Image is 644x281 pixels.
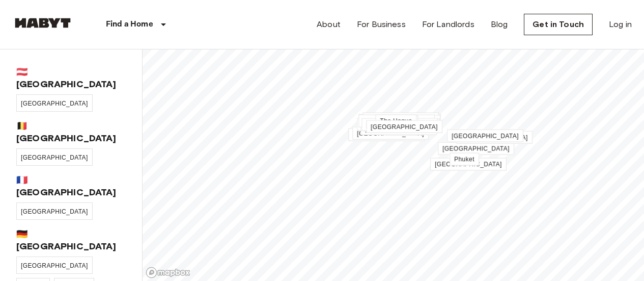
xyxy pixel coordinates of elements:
[21,100,88,107] span: [GEOGRAPHIC_DATA]
[146,267,190,278] a: Mapbox logo
[450,155,479,165] div: Map marker
[376,116,417,127] div: Map marker
[438,142,514,155] a: [GEOGRAPHIC_DATA]
[378,117,418,128] div: Map marker
[357,120,433,131] div: Map marker
[16,174,126,198] span: 🇫🇷 [GEOGRAPHIC_DATA]
[454,156,474,163] span: Phuket
[16,66,126,90] span: 🇦🇹 [GEOGRAPHIC_DATA]
[435,161,502,168] span: [GEOGRAPHIC_DATA]
[422,18,474,31] a: For Landlords
[447,130,523,142] a: [GEOGRAPHIC_DATA]
[358,114,435,127] a: [GEOGRAPHIC_DATA]
[524,14,593,35] a: Get in Touch
[430,160,507,170] div: Map marker
[371,123,438,131] span: [GEOGRAPHIC_DATA]
[16,148,93,166] a: [GEOGRAPHIC_DATA]
[357,118,433,131] a: [GEOGRAPHIC_DATA]
[362,113,439,125] a: [GEOGRAPHIC_DATA]
[366,120,442,133] a: [GEOGRAPHIC_DATA]
[376,115,417,127] a: The Hague
[357,18,406,31] a: For Business
[362,114,439,125] div: Map marker
[348,130,425,141] div: Map marker
[317,18,341,31] a: About
[16,94,93,112] a: [GEOGRAPHIC_DATA]
[609,18,632,31] a: Log in
[12,18,73,28] img: Habyt
[361,118,438,131] a: [GEOGRAPHIC_DATA]
[21,208,88,215] span: [GEOGRAPHIC_DATA]
[358,116,435,127] div: Map marker
[16,257,93,274] a: [GEOGRAPHIC_DATA]
[361,120,438,131] div: Map marker
[456,133,533,143] div: Map marker
[452,133,519,140] span: [GEOGRAPHIC_DATA]
[16,202,93,220] a: [GEOGRAPHIC_DATA]
[461,134,528,141] span: [GEOGRAPHIC_DATA]
[363,118,430,125] span: [GEOGRAPHIC_DATA]
[438,144,514,155] div: Map marker
[352,129,429,139] div: Map marker
[352,127,429,140] a: [GEOGRAPHIC_DATA]
[380,118,412,125] span: The Hague
[360,124,437,135] div: Map marker
[348,129,425,141] a: [GEOGRAPHIC_DATA]
[357,130,424,137] span: [GEOGRAPHIC_DATA]
[21,154,88,161] span: [GEOGRAPHIC_DATA]
[442,145,510,152] span: [GEOGRAPHIC_DATA]
[360,122,437,135] a: [GEOGRAPHIC_DATA]
[358,115,435,127] a: [GEOGRAPHIC_DATA]
[21,262,88,269] span: [GEOGRAPHIC_DATA]
[491,18,508,31] a: Blog
[366,122,442,133] div: Map marker
[106,18,153,31] p: Find a Home
[450,153,479,166] a: Phuket
[16,120,126,144] span: 🇧🇪 [GEOGRAPHIC_DATA]
[16,228,126,252] span: 🇩🇪 [GEOGRAPHIC_DATA]
[430,158,507,171] a: [GEOGRAPHIC_DATA]
[447,131,523,142] div: Map marker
